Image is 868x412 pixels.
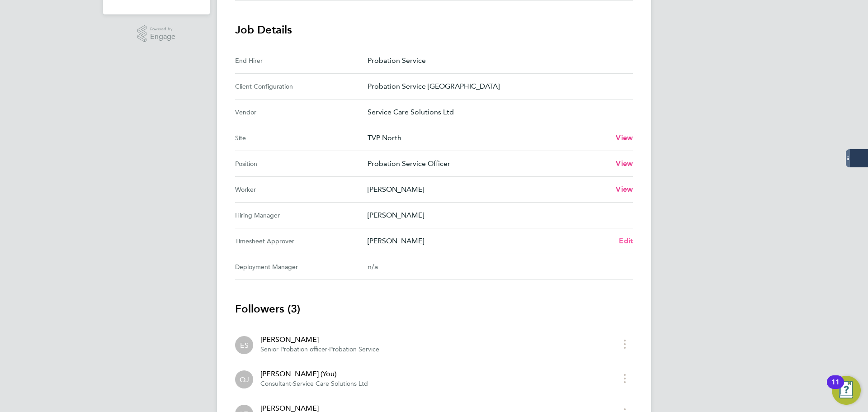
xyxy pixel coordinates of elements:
[832,376,861,405] button: Open Resource Center, 11 new notifications
[291,380,293,388] span: ·
[616,133,633,143] a: View
[616,158,633,169] a: View
[260,346,327,353] span: Senior Probation officer
[368,133,609,143] p: TVP North
[235,236,368,246] div: Timesheet Approver
[235,23,633,37] h3: Job Details
[831,382,840,394] div: 11
[368,107,626,118] p: Service Care Solutions Ltd
[616,184,633,195] a: View
[329,346,379,353] span: Probation Service
[235,81,368,92] div: Client Configuration
[260,380,291,388] span: Consultant
[235,302,633,316] h3: Followers (3)
[240,374,249,384] span: OJ
[235,55,368,66] div: End Hirer
[235,133,368,143] div: Site
[368,184,609,195] p: [PERSON_NAME]
[240,340,249,350] span: ES
[368,261,618,272] div: n/a
[293,380,368,388] span: Service Care Solutions Ltd
[617,371,633,385] button: timesheet menu
[150,25,175,33] span: Powered by
[137,25,176,43] a: Powered byEngage
[368,210,626,221] p: [PERSON_NAME]
[150,33,175,41] span: Engage
[617,337,633,351] button: timesheet menu
[235,210,368,221] div: Hiring Manager
[235,158,368,169] div: Position
[235,107,368,118] div: Vendor
[260,334,379,345] div: [PERSON_NAME]
[235,261,368,272] div: Deployment Manager
[368,158,609,169] p: Probation Service Officer
[235,336,253,354] div: Edward Scullard
[260,369,368,379] div: [PERSON_NAME] (You)
[619,237,633,245] span: Edit
[616,159,633,168] span: View
[368,236,612,246] p: [PERSON_NAME]
[616,185,633,194] span: View
[368,55,626,66] p: Probation Service
[327,346,329,353] span: ·
[616,133,633,142] span: View
[368,81,626,92] p: Probation Service [GEOGRAPHIC_DATA]
[235,370,253,388] div: Oliver Jefferson (You)
[235,184,368,195] div: Worker
[619,236,633,246] a: Edit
